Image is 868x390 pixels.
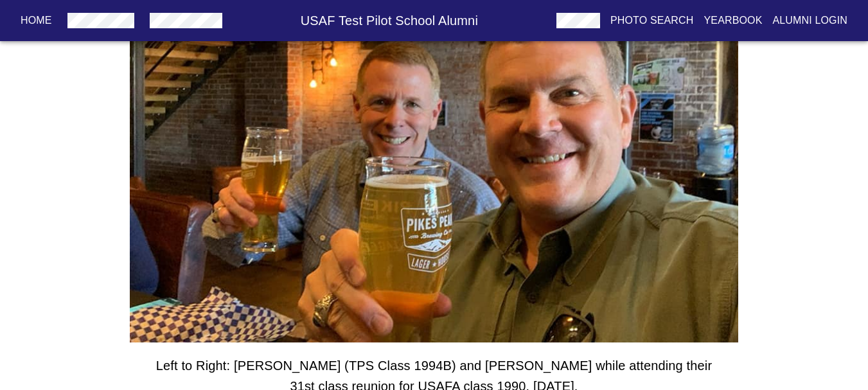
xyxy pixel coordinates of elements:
button: Alumni Login [768,9,853,32]
p: Home [21,13,52,28]
button: Photo Search [605,9,699,32]
p: Photo Search [610,13,694,28]
button: Yearbook [698,9,767,32]
p: Alumni Login [773,13,848,28]
p: Yearbook [704,13,762,28]
h6: USAF Test Pilot School Alumni [227,10,551,31]
button: Home [15,9,57,32]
